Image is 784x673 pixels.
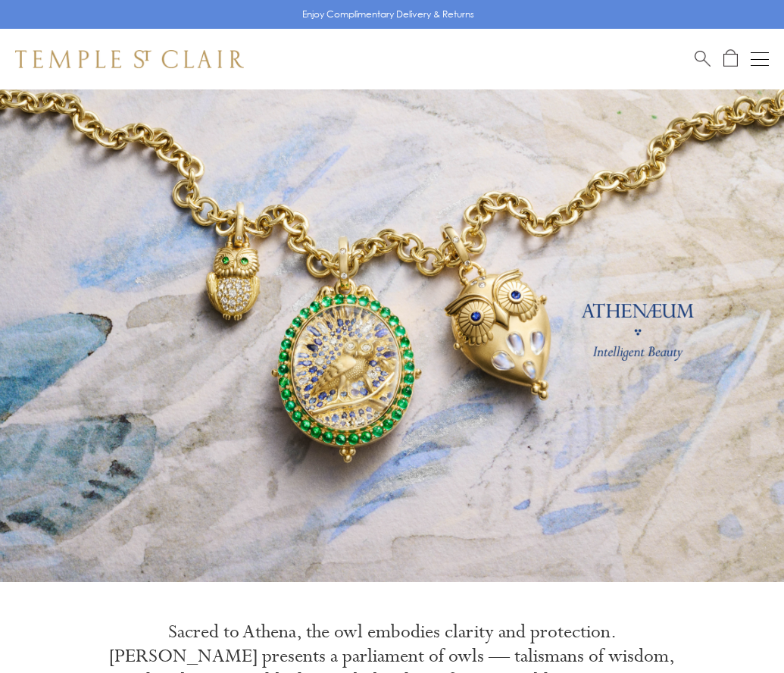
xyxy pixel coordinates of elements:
p: Enjoy Complimentary Delivery & Returns [302,7,474,22]
button: Open navigation [751,50,769,68]
a: Search [695,49,711,68]
a: Open Shopping Bag [723,49,738,68]
img: Temple St. Clair [15,50,244,68]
